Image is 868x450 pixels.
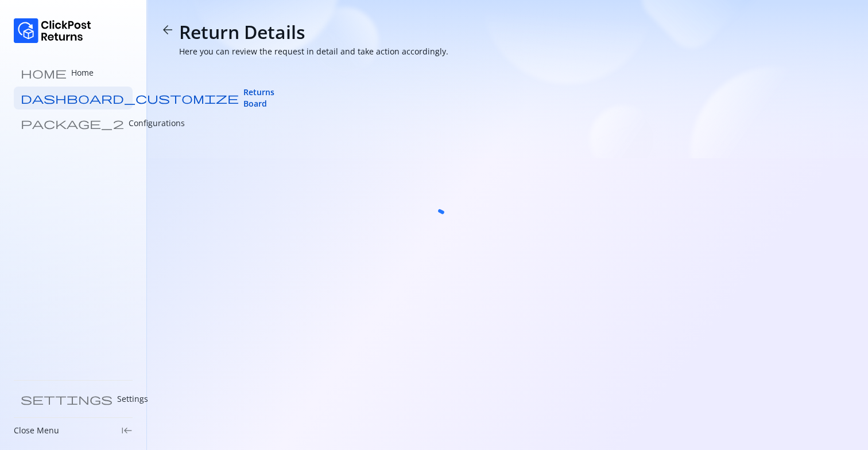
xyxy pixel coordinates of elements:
[71,67,94,79] p: Home
[14,61,133,84] a: home Home
[243,87,274,109] span: Returns Board
[14,18,91,43] img: Logo
[14,425,59,436] p: Close Menu
[129,118,185,129] p: Configurations
[117,393,148,405] p: Settings
[14,112,133,135] a: package_2 Configurations
[14,425,133,436] div: Close Menukeyboard_tab_rtl
[121,425,133,436] span: keyboard_tab_rtl
[21,118,124,129] span: package_2
[21,92,239,104] span: dashboard_customize
[21,67,67,79] span: home
[21,393,113,405] span: settings
[14,388,133,410] a: settings Settings
[14,87,133,109] a: dashboard_customize Returns Board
